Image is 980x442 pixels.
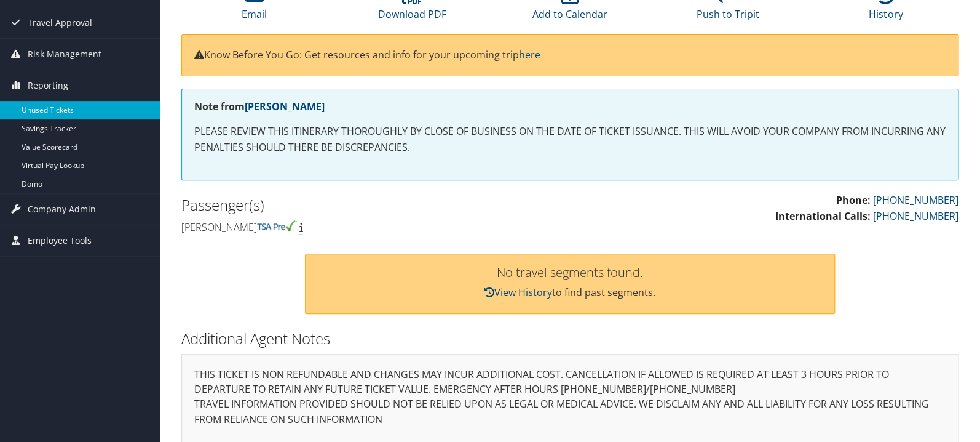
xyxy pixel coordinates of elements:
[245,100,325,113] a: [PERSON_NAME]
[873,209,958,223] a: [PHONE_NUMBER]
[318,285,823,301] p: to find past segments.
[28,7,92,38] span: Travel Approval
[775,209,871,223] strong: International Calls:
[28,39,101,70] span: Risk Management
[484,286,552,299] a: View History
[28,70,68,101] span: Reporting
[181,220,561,234] h4: [PERSON_NAME]
[194,47,946,63] p: Know Before You Go: Get resources and info for your upcoming trip
[836,193,871,207] strong: Phone:
[519,48,540,62] a: here
[28,194,96,225] span: Company Admin
[194,124,946,155] p: PLEASE REVIEW THIS ITINERARY THOROUGHLY BY CLOSE OF BUSINESS ON THE DATE OF TICKET ISSUANCE. THIS...
[181,328,958,349] h2: Additional Agent Notes
[318,267,823,279] h3: No travel segments found.
[873,193,958,207] a: [PHONE_NUMBER]
[194,100,325,113] strong: Note from
[257,220,297,231] img: tsa-precheck.png
[181,195,561,215] h2: Passenger(s)
[194,396,946,428] p: TRAVEL INFORMATION PROVIDED SHOULD NOT BE RELIED UPON AS LEGAL OR MEDICAL ADVICE. WE DISCLAIM ANY...
[28,225,92,256] span: Employee Tools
